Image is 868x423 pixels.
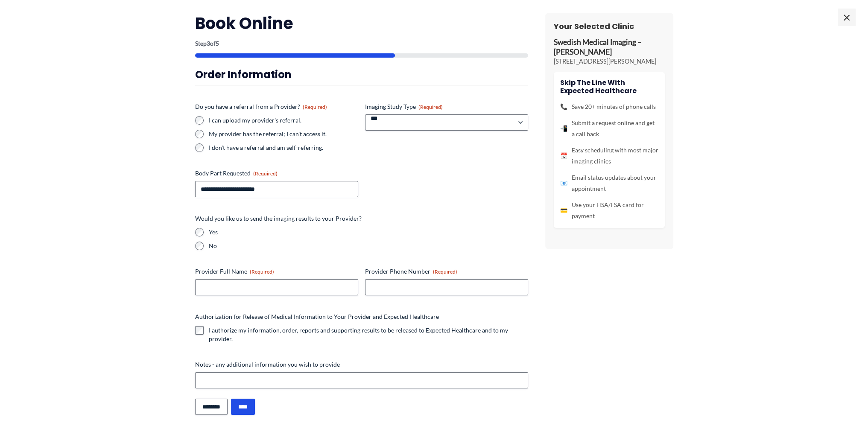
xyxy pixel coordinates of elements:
[250,268,274,275] span: (Required)
[195,68,528,81] h3: Order Information
[838,9,855,26] span: ×
[365,102,528,111] label: Imaging Study Type
[560,117,658,140] li: Submit a request online and get a call back
[195,169,358,178] label: Body Part Requested
[209,228,528,236] label: Yes
[195,13,528,34] h2: Book Online
[195,312,439,321] legend: Authorization for Release of Medical Information to Your Provider and Expected Healthcare
[560,145,658,167] li: Easy scheduling with most major imaging clinics
[554,57,665,66] p: [STREET_ADDRESS][PERSON_NAME]
[195,214,362,223] legend: Would you like us to send the imaging results to your Provider?
[560,79,658,95] h4: Skip the line with Expected Healthcare
[560,123,567,134] span: 📲
[209,242,528,250] label: No
[560,150,567,161] span: 📅
[303,104,327,110] span: (Required)
[209,116,358,125] label: I can upload my provider's referral.
[216,40,219,47] span: 5
[560,172,658,194] li: Email status updates about your appointment
[365,267,528,276] label: Provider Phone Number
[207,40,210,47] span: 3
[195,41,528,47] p: Step of
[560,199,658,222] li: Use your HSA/FSA card for payment
[418,104,443,110] span: (Required)
[554,21,665,31] h3: Your Selected Clinic
[560,178,567,189] span: 📧
[195,267,358,276] label: Provider Full Name
[209,326,528,343] label: I authorize my information, order, reports and supporting results to be released to Expected Heal...
[554,38,665,57] p: Swedish Medical Imaging – [PERSON_NAME]
[560,101,567,112] span: 📞
[195,102,327,111] legend: Do you have a referral from a Provider?
[433,268,457,275] span: (Required)
[560,101,658,112] li: Save 20+ minutes of phone calls
[253,170,278,177] span: (Required)
[195,360,528,369] label: Notes - any additional information you wish to provide
[209,143,358,152] label: I don't have a referral and am self-referring.
[560,205,567,216] span: 💳
[209,130,358,138] label: My provider has the referral; I can't access it.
